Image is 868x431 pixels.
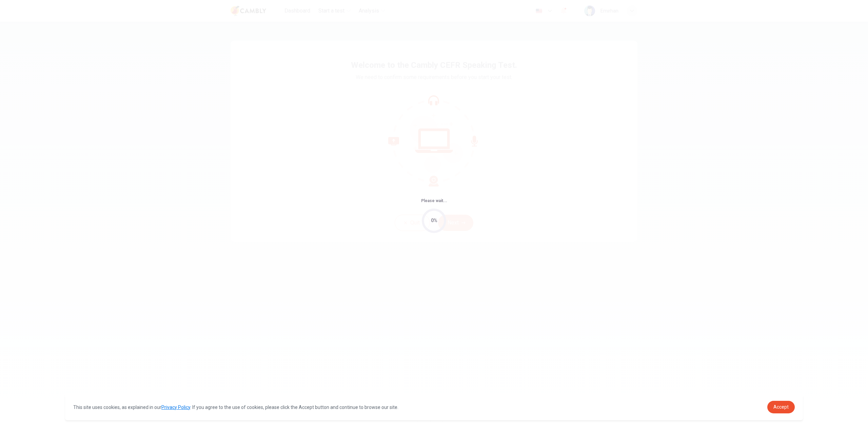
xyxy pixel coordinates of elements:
[431,217,437,224] div: 0%
[421,198,447,203] span: Please wait...
[773,404,789,410] span: Accept
[65,394,803,420] div: cookieconsent
[73,405,398,410] span: This site uses cookies, as explained in our . If you agree to the use of cookies, please click th...
[161,405,190,410] a: Privacy Policy
[767,401,795,413] a: dismiss cookie message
